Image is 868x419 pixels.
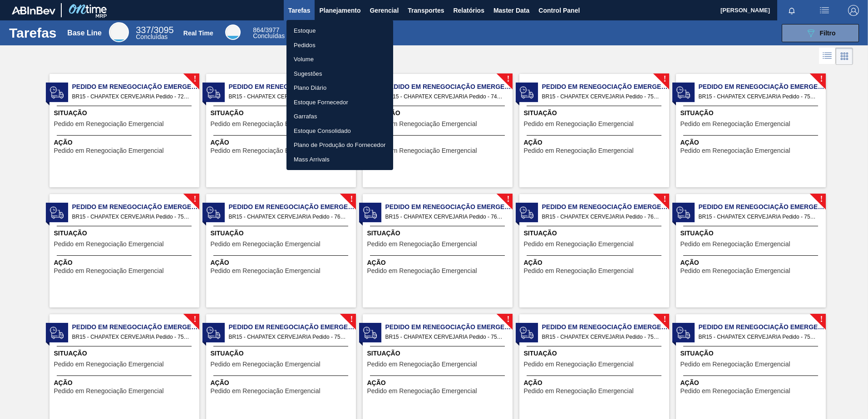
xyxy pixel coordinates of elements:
a: Estoque Consolidado [286,124,393,138]
a: Plano de Produção do Fornecedor [286,138,393,152]
a: Estoque [286,24,393,38]
a: Sugestões [286,67,393,81]
a: Mass Arrivals [286,152,393,167]
a: Estoque Fornecedor [286,95,393,110]
a: Garrafas [286,109,393,124]
a: Plano Diário [286,81,393,95]
a: Volume [286,52,393,67]
a: Pedidos [286,38,393,53]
